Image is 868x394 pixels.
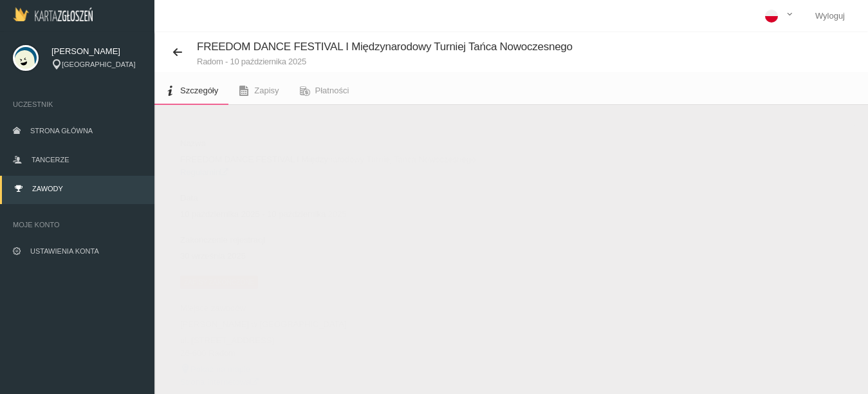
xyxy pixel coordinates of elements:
[154,77,228,105] a: Szczegóły
[51,45,142,58] span: [PERSON_NAME]
[180,334,505,347] dd: ul. [STREET_ADDRESS]
[180,167,228,177] a: Regulamin
[180,364,250,374] a: Pokaż na mapie
[197,57,573,66] small: Radom - 10 października 2025
[290,77,360,105] a: Płatności
[180,208,505,221] dd: 10 października 2025 - 10 października 2025
[180,318,505,331] dd: [PERSON_NAME] w [GEOGRAPHIC_DATA]
[180,153,505,166] dd: FREEDOM DANCE FESTIVAL I Międzynarodowy Turniej Tańca Nowoczesnego
[30,247,99,255] span: Ustawienia konta
[13,218,142,231] span: Moje konto
[180,137,505,150] dt: Nazwa
[254,86,279,95] span: Zapisy
[180,86,218,95] span: Szczegóły
[180,302,505,315] dt: Miejsce zawodów
[180,276,258,288] span: Zapisy zakończone
[180,277,258,286] a: Zapisy zakończone
[32,185,63,192] span: Zawody
[51,59,142,70] div: [GEOGRAPHIC_DATA]
[197,41,573,53] span: FREEDOM DANCE FESTIVAL I Międzynarodowy Turniej Tańca Nowoczesnego
[30,127,93,135] span: Strona główna
[13,45,39,71] img: svg
[180,347,505,360] dd: 26-600 Radom
[32,156,69,164] span: Tancerze
[228,77,289,105] a: Zapisy
[13,98,142,111] span: Uczestnik
[315,86,349,95] span: Płatności
[180,250,505,263] dd: 30 września 2025
[180,377,259,387] a: Strona internetowa
[180,234,505,247] dt: Zakończenie rejestracji
[13,7,93,21] img: Logo
[180,192,505,205] dt: Data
